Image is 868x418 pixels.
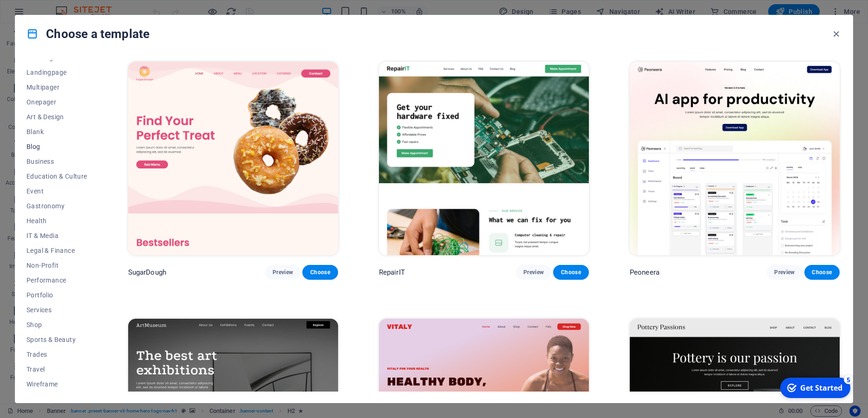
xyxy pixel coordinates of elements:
span: Services [26,306,87,314]
button: Choose [804,265,840,280]
span: Choose [561,269,581,276]
span: Performance [26,277,87,284]
p: Peoneera [630,268,659,277]
span: Event [26,187,87,195]
button: Shop [26,317,87,332]
button: Trades [26,347,87,362]
span: Blank [26,128,87,135]
span: Preview [523,269,544,276]
span: Blog [26,143,87,150]
div: Get Started 5 items remaining, 0% complete [5,4,75,24]
button: Sports & Beauty [26,332,87,347]
button: Art & Design [26,109,87,124]
button: Event [26,184,87,199]
button: Blank [26,124,87,139]
button: Preview [767,265,802,280]
div: Get Started [25,9,67,19]
button: Health [26,213,87,228]
span: Preview [273,269,293,276]
span: Landingpage [26,69,87,76]
span: Health [26,217,87,225]
span: Portfolio [26,291,87,299]
span: Preview [774,269,795,276]
span: IT & Media [26,232,87,239]
img: RepairIT [379,62,589,255]
span: Business [26,158,87,165]
span: Trades [26,351,87,358]
span: Art & Design [26,113,87,121]
span: Travel [26,366,87,373]
span: Shop [26,321,87,328]
button: Gastronomy [26,199,87,213]
button: Preview [516,265,551,280]
div: 5 [69,1,78,10]
span: Legal & Finance [26,247,87,254]
button: Travel [26,362,87,377]
span: Education & Culture [26,173,87,180]
button: Blog [26,139,87,154]
span: Gastronomy [26,202,87,210]
img: Peoneera [630,62,840,255]
button: Preview [265,265,300,280]
button: Choose [302,265,338,280]
button: Performance [26,273,87,288]
button: Services [26,302,87,317]
button: Wireframe [26,377,87,392]
button: Landingpage [26,65,87,80]
button: IT & Media [26,228,87,243]
span: Multipager [26,84,87,91]
h4: Choose a template [26,26,150,41]
button: Choose [553,265,588,280]
button: Legal & Finance [26,243,87,258]
button: Non-Profit [26,258,87,273]
span: Choose [812,269,832,276]
img: SugarDough [128,62,338,255]
button: Portfolio [26,288,87,302]
button: Onepager [26,95,87,109]
span: Wireframe [26,380,87,388]
p: RepairIT [379,268,405,277]
button: Education & Culture [26,169,87,184]
span: Choose [310,269,330,276]
span: Sports & Beauty [26,336,87,343]
span: Non-Profit [26,262,87,269]
button: Multipager [26,80,87,95]
p: SugarDough [128,268,166,277]
span: Onepager [26,98,87,106]
button: Business [26,154,87,169]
